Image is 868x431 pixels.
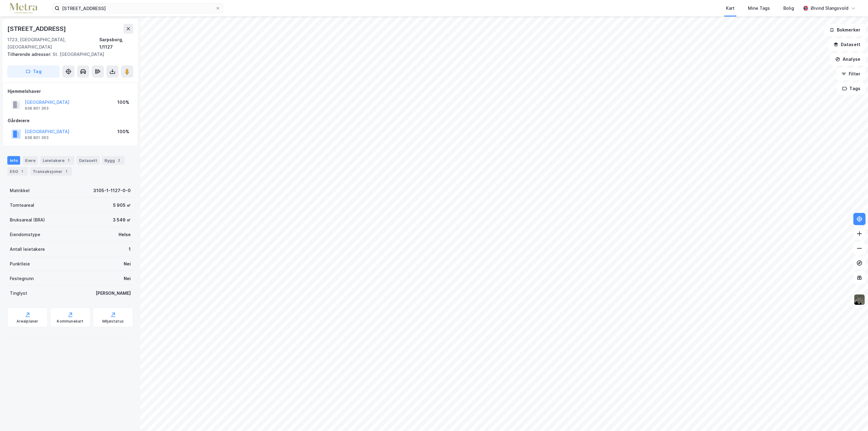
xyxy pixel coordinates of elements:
div: 1 [66,157,72,163]
div: 3105-1-1127-0-0 [93,187,131,194]
div: 1 [19,168,25,174]
div: Datasett [77,156,100,165]
div: Sarpsborg, 1/1127 [99,36,133,51]
button: Filter [836,68,866,80]
div: Kart [726,5,734,12]
div: 3 549 ㎡ [113,216,131,224]
div: Kontrollprogram for chat [837,402,868,431]
img: 9k= [854,294,865,305]
div: 938 801 363 [25,106,49,111]
div: [STREET_ADDRESS] [7,24,67,34]
div: Øivind Slangsvold [811,5,848,12]
div: Tomteareal [10,202,34,209]
div: Eiendomstype [10,231,40,238]
div: St. [GEOGRAPHIC_DATA] [7,51,128,58]
div: 100% [117,99,129,106]
button: Tag [7,65,60,78]
button: Tags [837,82,866,95]
div: Matrikkel [10,187,30,194]
div: Miljøstatus [102,319,124,324]
div: 1723, [GEOGRAPHIC_DATA], [GEOGRAPHIC_DATA] [7,36,99,51]
div: Bolig [783,5,794,12]
button: Bokmerker [824,24,866,36]
div: Transaksjoner [30,167,72,176]
div: 938 801 363 [25,135,49,140]
div: Punktleie [10,260,30,268]
button: Analyse [830,53,866,65]
div: 5 905 ㎡ [113,202,131,209]
div: 1 [64,168,70,174]
div: [PERSON_NAME] [96,290,131,297]
div: Bruksareal (BRA) [10,216,45,224]
iframe: Chat Widget [837,402,868,431]
div: Kommunekart [57,319,83,324]
div: 2 [116,157,122,163]
button: Datasett [828,38,866,51]
div: Nei [124,275,131,282]
div: Hjemmelshaver [8,88,133,95]
span: Tilhørende adresser: [7,52,53,57]
div: Info [7,156,20,165]
div: 100% [117,128,129,135]
div: Antall leietakere [10,246,45,253]
div: Gårdeiere [8,117,133,124]
div: Helse [119,231,131,238]
div: Tinglyst [10,290,27,297]
img: metra-logo.256734c3b2bbffee19d4.png [10,3,37,14]
div: Festegrunn [10,275,34,282]
div: Eiere [23,156,38,165]
div: ESG [7,167,28,176]
div: Bygg [102,156,125,165]
div: Leietakere [40,156,74,165]
div: Arealplaner [16,319,38,324]
div: Nei [124,260,131,268]
div: 1 [129,246,131,253]
div: Mine Tags [748,5,770,12]
input: Søk på adresse, matrikkel, gårdeiere, leietakere eller personer [60,4,215,13]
